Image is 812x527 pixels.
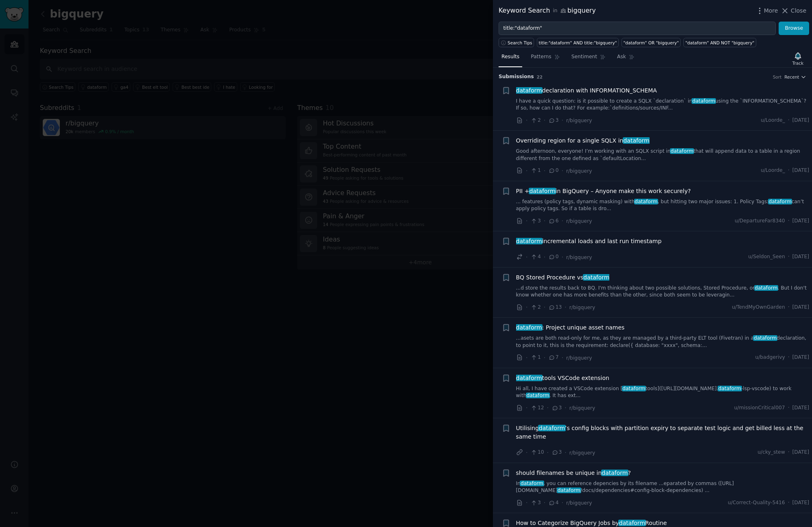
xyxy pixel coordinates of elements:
span: 4 [530,253,541,261]
span: 22 [537,75,543,79]
span: dataform [718,386,742,391]
span: dataform [622,386,646,391]
span: tools VSCode extension [516,374,609,382]
a: Hi all, I have created a VSCode extension [dataformtools]([URL][DOMAIN_NAME].dataform-lsp-vscode)... [516,385,810,400]
span: dataform [601,470,629,476]
span: · [562,217,563,225]
a: ...asets are both read-only for me, as they are managed by a third-party ELT tool (Fivetran) in a... [516,335,810,349]
span: 0 [548,167,558,174]
div: title:"dataform" AND title:"bigquery" [539,40,617,46]
span: 2 [530,304,541,311]
span: Close [791,7,806,15]
span: r/bigquery [566,218,592,224]
span: · [526,116,527,125]
span: · [788,499,790,507]
span: r/bigquery [566,168,592,174]
span: · [788,449,790,456]
span: dataform [520,481,544,486]
button: Search Tips [499,38,534,47]
span: [DATE] [792,304,809,311]
span: · [526,498,527,507]
a: dataformtools VSCode extension [516,374,609,382]
span: [DATE] [792,217,809,225]
span: · [544,253,545,261]
span: dataform [583,274,611,281]
a: Ask [614,51,637,67]
span: r/bigquery [566,255,592,260]
span: u/Loorde_ [761,117,785,124]
span: r/bigquery [569,305,595,310]
span: · [526,253,527,261]
div: Keyword Search bigquery [499,6,596,16]
span: in [553,7,557,15]
span: r/bigquery [566,118,592,123]
a: title:"dataform" AND title:"bigquery" [537,38,619,47]
span: Overriding region for a single SQLX in [516,136,650,145]
span: dataform [623,137,650,144]
span: · [526,303,527,312]
div: Track [792,60,803,66]
span: · [526,448,527,457]
span: · [788,217,790,225]
span: · [788,354,790,361]
span: r/bigquery [569,405,595,411]
span: 13 [548,304,562,311]
button: Recent [784,74,806,80]
a: Results [499,51,522,67]
span: Patterns [531,53,551,61]
span: · [565,404,566,412]
span: PII + in BigQuery – Anyone make this work securely? [516,187,691,195]
span: 3 [552,449,562,456]
span: dataform [515,324,543,331]
span: 6 [548,217,558,225]
div: "dataform" OR "bigquery" [624,40,679,46]
a: ... features (policy tags, dynamic masking) withdataform, but hitting two major issues: 1. Policy... [516,198,810,213]
span: u/TendMyOwnGarden [732,304,785,311]
span: · [562,354,563,362]
button: Browse [779,22,809,35]
span: · [544,217,545,225]
span: · [788,253,790,261]
span: dataform [557,487,581,493]
span: dataform [754,285,779,291]
span: u/Loorde_ [761,167,785,174]
span: dataform [618,520,646,526]
span: dataform [538,425,566,431]
a: Indataform, you can reference depencies by its filename ...eparated by commas ([URL][DOMAIN_NAME]... [516,480,810,494]
span: u/missionCritical007 [734,404,785,412]
span: BQ Stored Procedure vs [516,273,610,282]
a: ...d store the results back to BQ. I'm thinking about two possible solutions, Stored Procedure, o... [516,285,810,299]
span: 1 [530,167,541,174]
span: dataform [670,148,694,154]
span: Search Tips [508,40,532,46]
span: · [562,253,563,261]
span: [DATE] [792,354,809,361]
span: · [788,304,790,311]
span: Results [501,53,519,61]
span: 0 [548,253,558,261]
span: · [547,448,549,457]
span: Submission s [499,73,534,81]
span: 4 [548,499,558,507]
span: · [565,448,566,457]
span: dataform [515,238,543,244]
span: r/bigquery [566,355,592,361]
span: · [544,303,545,312]
span: [DATE] [792,253,809,261]
span: Sentiment [571,53,597,61]
span: · [544,498,545,507]
a: PII +dataformin BigQuery – Anyone make this work securely? [516,187,691,195]
span: · [544,116,545,125]
span: · [788,167,790,174]
a: Patterns [528,51,562,67]
span: incremental loads and last run timestamp [516,237,662,246]
span: · [788,404,790,412]
a: Overriding region for a single SQLX indataform [516,136,650,145]
span: 3 [552,404,562,412]
span: r/bigquery [569,450,595,456]
span: · [547,404,549,412]
span: · [544,167,545,175]
span: r/bigquery [566,500,592,506]
span: 12 [530,404,544,412]
span: · [526,167,527,175]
